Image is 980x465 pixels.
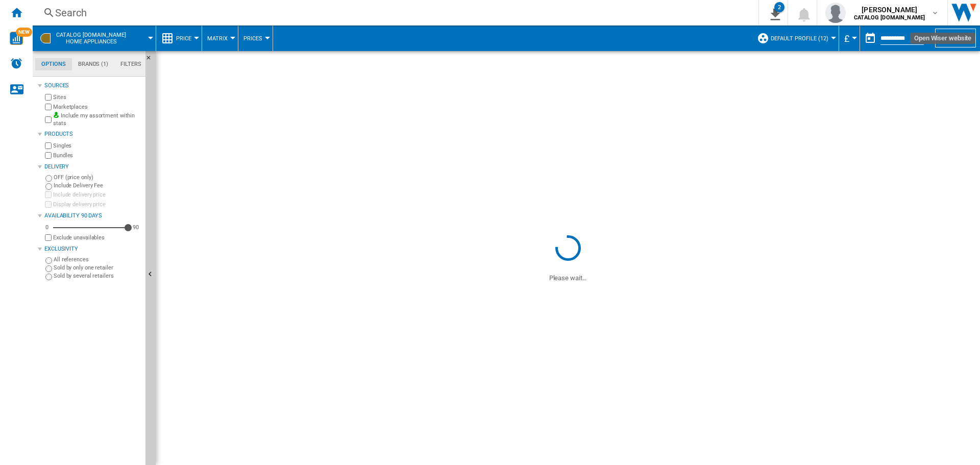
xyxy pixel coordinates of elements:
button: Prices [243,26,267,51]
label: Marketplaces [53,103,141,111]
md-slider: Availability [53,223,128,233]
div: 0 [43,224,51,231]
img: wise-card.svg [10,32,23,45]
button: Edit [935,29,976,47]
div: CATALOG [DOMAIN_NAME]Home appliances [38,26,151,51]
span: Prices [243,35,262,42]
input: Bundles [45,152,52,159]
b: CATALOG [DOMAIN_NAME] [854,14,925,21]
label: Bundles [53,152,141,159]
input: Display delivery price [45,201,52,208]
label: Singles [53,142,141,150]
input: Include Delivery Fee [45,183,52,190]
button: Default profile (12) [771,26,834,51]
label: Sites [53,93,141,101]
label: Sold by several retailers [54,272,141,280]
input: Sites [45,94,52,101]
span: £ [844,33,849,44]
span: [PERSON_NAME] [854,5,925,15]
span: Price [176,35,191,42]
label: Include my assortment within stats [53,112,141,128]
label: Include Delivery Fee [54,182,141,189]
input: Marketplaces [45,104,52,110]
input: OFF (price only) [45,175,52,182]
div: 2 [774,2,785,12]
div: 90 [130,224,141,231]
img: profile.jpg [825,3,846,23]
span: NEW [16,28,32,37]
input: Include my assortment within stats [45,113,52,126]
md-menu: Currency [839,26,860,51]
md-tab-item: Options [35,58,72,70]
button: Matrix [207,26,233,51]
input: Sold by only one retailer [45,265,52,272]
md-tab-item: Filters [114,58,148,70]
div: Products [44,130,141,138]
label: All references [54,256,141,263]
div: Delivery [44,163,141,171]
label: Display delivery price [53,201,141,208]
button: Price [176,26,197,51]
div: Price [161,26,197,51]
button: CATALOG [DOMAIN_NAME]Home appliances [56,26,136,51]
button: £ [844,26,854,51]
ng-transclude: Please wait... [549,274,587,282]
input: Include delivery price [45,191,52,198]
img: alerts-logo.svg [10,57,22,69]
button: Hide [145,51,158,69]
label: Sold by only one retailer [54,264,141,272]
label: Include delivery price [53,191,141,199]
input: Singles [45,142,52,149]
button: md-calendar [860,28,880,48]
label: Exclude unavailables [53,234,141,241]
input: All references [45,257,52,264]
button: Open calendar [911,28,929,46]
span: Matrix [207,35,228,42]
img: mysite-bg-18x18.png [53,112,59,118]
div: Search [55,6,732,20]
input: Sold by several retailers [45,274,52,280]
span: CATALOG BEKO.UK:Home appliances [56,32,126,45]
input: Display delivery price [45,234,52,241]
div: Availability 90 Days [44,212,141,220]
div: Exclusivity [44,245,141,253]
div: Sources [44,82,141,90]
md-tab-item: Brands (1) [72,58,114,70]
span: Default profile (12) [771,35,828,42]
label: OFF (price only) [54,174,141,181]
div: Default profile (12) [757,26,834,51]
